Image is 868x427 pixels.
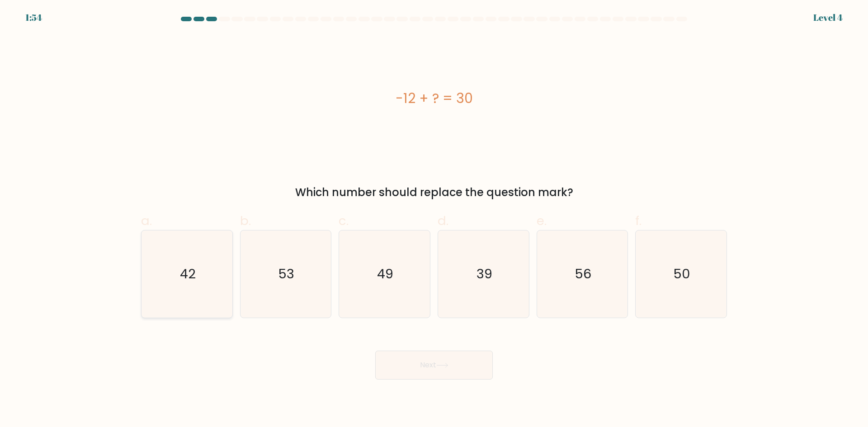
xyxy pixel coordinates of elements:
div: -12 + ? = 30 [141,88,727,108]
button: Next [375,351,493,380]
text: 42 [180,265,196,283]
text: 49 [377,265,394,283]
span: a. [141,212,152,230]
div: Which number should replace the question mark? [146,184,722,201]
text: 53 [278,265,295,283]
text: 50 [674,265,691,283]
span: f. [635,212,642,230]
span: c. [339,212,349,230]
text: 39 [476,265,492,283]
div: Level 4 [813,11,843,24]
div: 1:54 [25,11,42,24]
span: b. [240,212,251,230]
text: 56 [575,265,591,283]
span: e. [537,212,547,230]
span: d. [438,212,448,230]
